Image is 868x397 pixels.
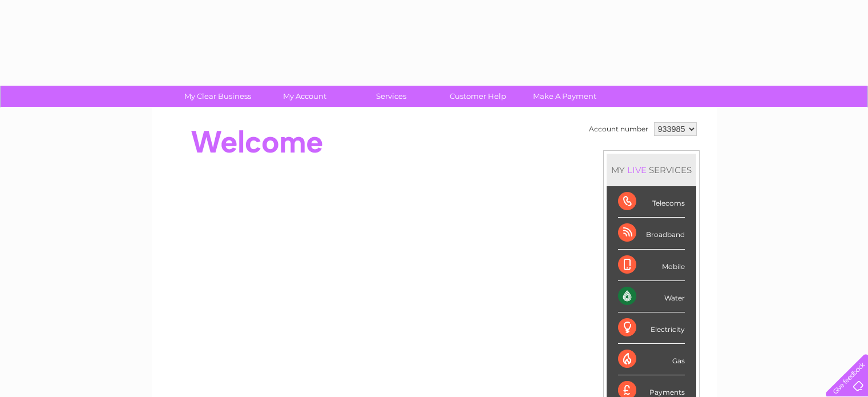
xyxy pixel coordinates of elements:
[625,165,649,175] div: LIVE
[431,86,525,107] a: Customer Help
[618,281,685,312] div: Water
[618,312,685,344] div: Electricity
[518,86,612,107] a: Make A Payment
[344,86,438,107] a: Services
[586,119,651,139] td: Account number
[607,154,696,186] div: MY SERVICES
[618,250,685,281] div: Mobile
[171,86,265,107] a: My Clear Business
[618,344,685,375] div: Gas
[618,186,685,218] div: Telecoms
[618,218,685,249] div: Broadband
[257,86,352,107] a: My Account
